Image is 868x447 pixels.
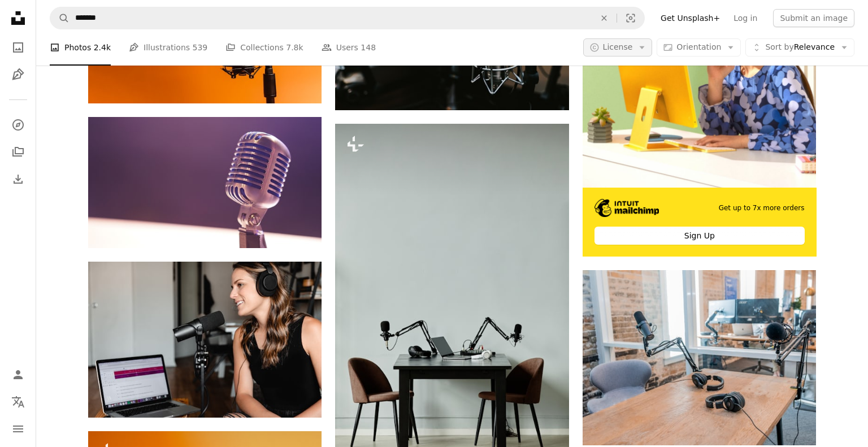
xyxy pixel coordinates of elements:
a: Users 148 [322,29,376,66]
span: Relevance [765,42,835,53]
a: Get Unsplash+ [654,9,727,27]
div: Sign Up [594,227,804,245]
a: Home — Unsplash [7,7,29,32]
span: Orientation [676,42,721,51]
button: Visual search [617,7,644,29]
button: Orientation [657,38,741,57]
img: woman in black tank top sitting on chair in front of microphone [88,262,322,417]
button: Menu [7,418,29,440]
span: 539 [193,41,208,54]
a: two black headphones on brown wooden table [583,353,816,363]
button: Submit an image [773,9,854,27]
span: 7.8k [286,41,303,54]
a: woman in black tank top sitting on chair in front of microphone [88,334,322,344]
a: Vertical background image of podcast recording studio with two chairs, copy space [335,298,568,309]
a: Log in [727,9,764,27]
a: Explore [7,114,29,136]
span: Get up to 7x more orders [718,203,804,213]
button: Search Unsplash [50,7,70,29]
img: condenser microphone with black background [88,117,322,248]
a: Illustrations 539 [129,29,207,66]
button: Clear [592,7,617,29]
a: Download History [7,168,29,190]
a: Log in / Sign up [7,363,29,386]
a: Illustrations [7,63,29,86]
img: file-1690386555781-336d1949dad1image [594,199,659,217]
a: Collections [7,141,29,163]
form: Find visuals sitewide [50,7,645,29]
a: Collections 7.8k [225,29,303,66]
span: 148 [361,41,376,54]
a: Photos [7,36,29,59]
button: Sort byRelevance [745,38,854,57]
span: License [603,42,633,51]
button: Language [7,390,29,413]
img: two black headphones on brown wooden table [583,270,816,445]
button: License [583,38,653,57]
a: condenser microphone with black background [88,177,322,188]
span: Sort by [765,42,793,51]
